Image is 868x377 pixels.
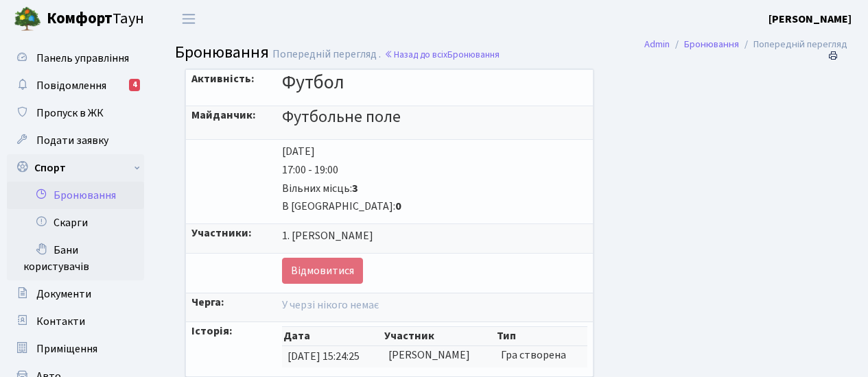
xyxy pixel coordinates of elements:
img: logo.png [14,5,41,33]
span: Документи [36,287,91,302]
span: Бронювання [447,48,500,61]
a: Відмовитися [282,258,363,284]
span: Панель управління [36,51,129,66]
span: Повідомлення [36,78,106,93]
button: Переключити навігацію [172,8,206,30]
a: Повідомлення4 [7,72,144,99]
div: Вільних місць: [282,181,587,197]
li: Попередній перегляд [739,37,847,52]
strong: Майданчик: [191,108,256,123]
h3: Футбол [282,71,587,95]
strong: Черга: [191,295,224,310]
div: 4 [129,79,140,91]
span: Контакти [36,314,85,329]
b: [PERSON_NAME] [769,12,852,27]
h4: Футбольне поле [282,108,587,127]
div: [DATE] [282,144,587,160]
a: Документи [7,280,144,308]
b: 3 [352,181,358,196]
b: 0 [395,199,401,214]
span: Бронювання [175,40,269,64]
strong: Участники: [191,226,252,241]
th: Тип [495,327,588,346]
span: Подати заявку [36,133,108,148]
span: Приміщення [36,341,97,356]
a: Назад до всіхБронювання [384,48,500,61]
strong: Історія: [191,324,233,339]
a: Контакти [7,308,144,335]
a: Спорт [7,154,144,182]
span: У черзі нікого немає [282,297,379,313]
a: [PERSON_NAME] [769,11,852,27]
nav: breadcrumb [624,30,868,59]
div: В [GEOGRAPHIC_DATA]: [282,199,587,215]
span: Попередній перегляд . [272,47,381,62]
a: Бронювання [7,182,144,209]
th: Участник [383,327,495,346]
div: 1. [PERSON_NAME] [282,228,587,244]
span: Гра створена [501,348,566,363]
strong: Активність: [191,71,255,86]
div: 17:00 - 19:00 [282,162,587,178]
a: Пропуск в ЖК [7,99,144,127]
a: Бронювання [684,37,739,51]
a: Скарги [7,209,144,236]
th: Дата [282,327,383,346]
a: Подати заявку [7,127,144,154]
a: Admin [644,37,670,51]
a: Панель управління [7,45,144,72]
span: Таун [47,8,144,31]
b: Комфорт [47,8,113,29]
span: Пропуск в ЖК [36,106,104,121]
a: Приміщення [7,335,144,363]
td: [DATE] 15:24:25 [282,346,383,367]
td: [PERSON_NAME] [383,346,495,367]
a: Бани користувачів [7,236,144,280]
